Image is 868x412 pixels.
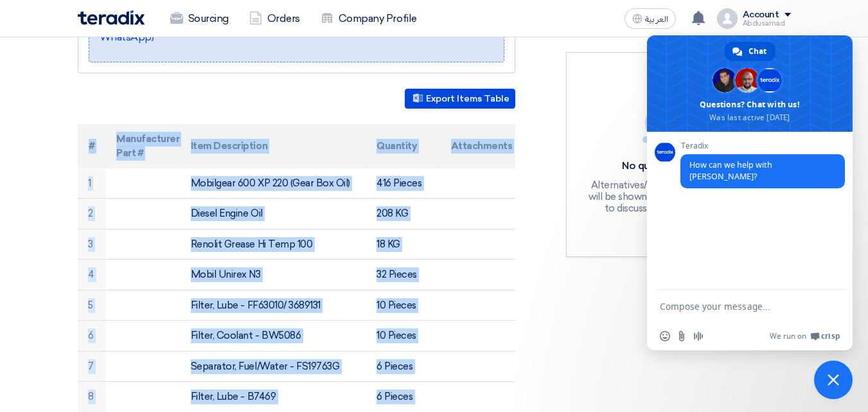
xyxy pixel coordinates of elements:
td: Diesel Engine Oil [181,199,366,229]
img: Teradix logo [78,10,145,25]
img: profile_test.png [717,8,738,29]
span: العربية [645,15,668,24]
div: Account [743,10,779,21]
div: Chat [725,42,775,61]
a: Company Profile [310,4,427,33]
th: Attachments [441,124,515,168]
td: Mobilgear 600 XP 220 (Gear Box Oil) [181,168,366,199]
th: Item Description [181,124,366,168]
td: 208 KG [366,199,441,229]
a: 📞 [PHONE_NUMBER] (Call or Click on the Number to use WhatsApp) [100,15,459,43]
span: Send a file [677,331,687,341]
span: How can we help with [PERSON_NAME]? [689,159,772,182]
span: Chat [748,42,766,61]
th: # [78,124,107,168]
th: Quantity [366,124,441,168]
button: Export Items Table [405,89,515,109]
div: Abdusamad [743,20,791,27]
div: Alternatives/Suggestions from suppliers will be shown here, If you have any points to discuss wit... [585,179,772,226]
td: 18 KG [366,229,441,260]
td: Separator, Fuel/Water - FS19763G [181,351,366,382]
td: 1 [78,168,107,199]
td: 416 Pieces [366,168,441,199]
img: empty_state_list.svg [642,84,714,144]
a: Sourcing [160,4,239,33]
button: العربية [624,8,676,29]
td: 2 [78,199,107,229]
td: 10 Pieces [366,321,441,352]
td: 10 Pieces [366,290,441,321]
span: Crisp [821,331,840,341]
span: Audio message [693,331,704,341]
textarea: Compose your message... [660,301,811,312]
td: Renolit Grease Hi Temp 100 [181,229,366,260]
div: Close chat [814,361,853,399]
span: We run on [770,331,806,341]
td: 4 [78,260,107,291]
span: Insert an emoji [660,331,670,341]
td: Mobil Unirex N3 [181,260,366,291]
th: Manufacturer Part # [106,124,181,168]
div: No questions asked yet [585,159,772,173]
td: 5 [78,290,107,321]
td: 32 Pieces [366,260,441,291]
td: 6 Pieces [366,351,441,382]
td: Filter, Lube - FF63010/ 3689131 [181,290,366,321]
td: Filter, Coolant - BW5086 [181,321,366,352]
td: 7 [78,351,107,382]
a: We run onCrisp [770,331,840,341]
span: Teradix [680,141,845,150]
td: 6 [78,321,107,352]
td: 3 [78,229,107,260]
a: Orders [239,4,310,33]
